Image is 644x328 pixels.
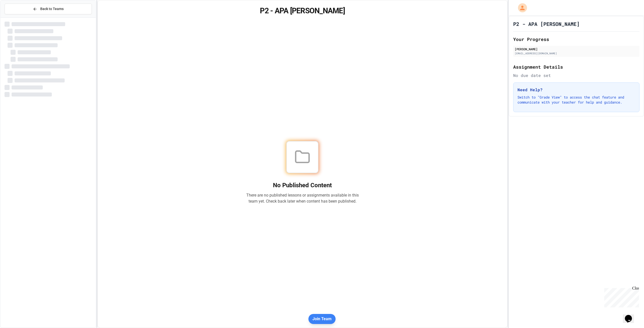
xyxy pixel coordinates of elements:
[602,286,639,307] iframe: chat widget
[40,6,64,12] span: Back to Teams
[246,181,359,189] h2: No Published Content
[104,6,501,15] h1: P2 - APA [PERSON_NAME]
[517,87,635,93] h3: Need Help?
[513,2,528,14] div: My Account
[246,192,359,204] p: There are no published lessons or assignments available in this team yet. Check back later when c...
[5,4,92,14] button: Back to Teams
[513,36,639,43] h2: Your Progress
[513,20,580,27] h1: P2 - APA [PERSON_NAME]
[308,314,336,324] button: Join Team
[513,72,639,78] div: No due date set
[515,52,638,55] div: [EMAIL_ADDRESS][DOMAIN_NAME]
[623,308,639,323] iframe: chat widget
[513,63,639,70] h2: Assignment Details
[2,2,35,32] div: Chat with us now!Close
[517,95,635,105] p: Switch to "Grade View" to access the chat feature and communicate with your teacher for help and ...
[515,47,638,51] div: [PERSON_NAME]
